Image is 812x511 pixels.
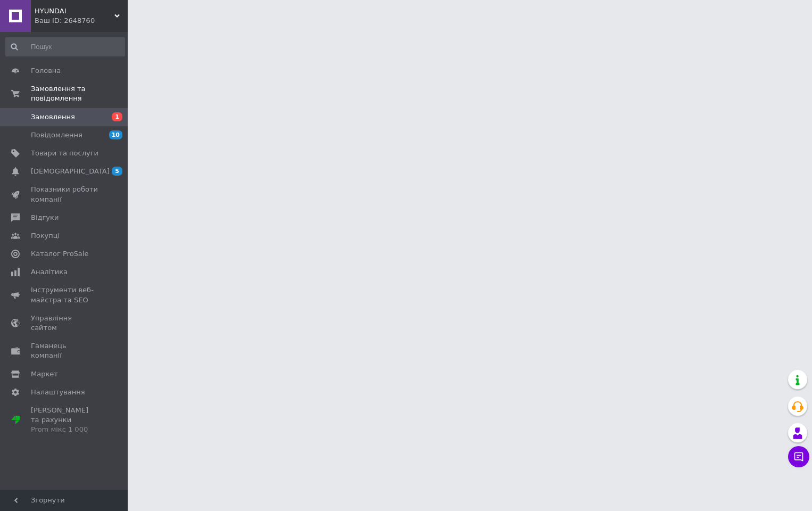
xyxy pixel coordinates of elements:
span: Каталог ProSale [31,249,88,259]
span: [DEMOGRAPHIC_DATA] [31,167,110,176]
span: Замовлення та повідомлення [31,84,128,103]
span: Гаманець компанії [31,341,98,360]
button: Чат з покупцем [788,446,809,467]
span: Повідомлення [31,130,82,140]
span: Товари та послуги [31,149,98,158]
span: Замовлення [31,112,75,122]
span: 5 [112,167,122,176]
div: Ваш ID: 2648760 [35,16,128,26]
span: Управління сайтом [31,314,98,333]
span: [PERSON_NAME] та рахунки [31,406,98,435]
span: Налаштування [31,388,85,397]
span: HYUNDAI [35,6,114,16]
input: Пошук [5,37,125,56]
span: Маркет [31,369,58,379]
div: Prom мікс 1 000 [31,425,98,434]
span: 1 [112,112,122,121]
span: Аналітика [31,267,68,277]
span: Інструменти веб-майстра та SEO [31,285,98,304]
span: Головна [31,66,61,76]
span: Покупці [31,231,60,241]
span: 10 [109,130,122,139]
span: Відгуки [31,213,59,222]
span: Показники роботи компанії [31,185,98,204]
